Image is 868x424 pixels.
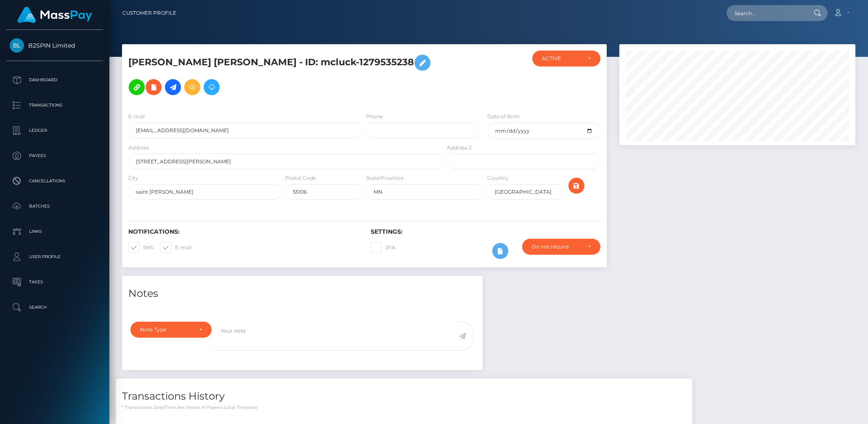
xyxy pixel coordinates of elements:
a: Dashboard [6,69,103,91]
button: ACTIVE [532,51,600,67]
a: Payees [6,145,103,166]
button: Do not require [522,239,600,255]
label: E-mail [128,113,145,120]
h6: Settings: [371,228,600,235]
a: Transactions [6,95,103,116]
p: Taxes [10,276,100,288]
label: 2FA [371,242,396,253]
a: Customer Profile [122,4,176,22]
div: ACTIVE [542,55,581,62]
label: Address 2 [447,144,472,152]
img: MassPay Logo [17,7,92,23]
p: Cancellations [10,175,100,187]
label: E-mail [160,242,191,253]
a: Ledger [6,120,103,141]
label: SMS [128,242,154,253]
p: User Profile [10,251,100,263]
a: Batches [6,196,103,217]
label: Date of Birth [487,113,520,120]
button: Note Type [130,322,212,338]
h4: Notes [128,286,476,301]
h5: [PERSON_NAME] [PERSON_NAME] - ID: mcluck-1279535238 [128,51,439,99]
input: Search... [727,5,806,21]
label: State/Province [366,174,403,182]
label: City [128,174,138,182]
a: Cancellations [6,171,103,192]
label: Address [128,144,149,152]
h6: Notifications: [128,228,358,235]
p: Search [10,301,100,314]
a: Taxes [6,272,103,293]
a: User Profile [6,246,103,267]
p: Dashboard [10,74,100,86]
a: Initiate Payout [165,79,181,95]
label: Country [487,174,508,182]
p: * Transactions date/time are shown in payee's local timezone [122,404,686,411]
a: Links [6,221,103,242]
a: Search [6,297,103,318]
p: Transactions [10,99,100,112]
h4: Transactions History [122,389,686,404]
img: B2SPIN Limited [10,38,24,53]
p: Batches [10,200,100,213]
p: Links [10,225,100,238]
p: Ledger [10,124,100,137]
span: B2SPIN Limited [6,42,103,49]
div: Do not require [532,243,581,250]
div: Note Type [140,326,192,333]
label: Phone [366,113,383,120]
p: Payees [10,149,100,162]
label: Postal Code [285,174,316,182]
